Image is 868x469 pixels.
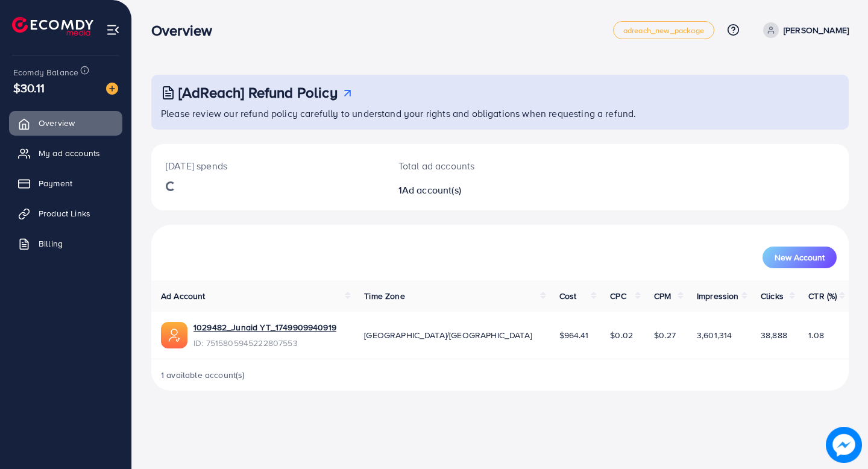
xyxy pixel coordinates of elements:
[398,159,544,173] p: Total ad accounts
[39,147,100,159] span: My ad accounts
[623,27,704,34] span: adreach_new_package
[9,171,122,195] a: Payment
[166,159,370,173] p: [DATE] spends
[193,337,336,349] span: ID: 7515805945222807553
[610,329,633,341] span: $0.02
[161,106,841,121] p: Please review our refund policy carefully to understand your rights and obligations when requesti...
[559,290,577,302] span: Cost
[39,177,72,189] span: Payment
[178,84,338,101] h3: [AdReach] Refund Policy
[808,290,837,302] span: CTR (%)
[613,21,714,39] a: adreach_new_package
[697,329,732,341] span: 3,601,314
[610,290,626,302] span: CPC
[9,141,122,165] a: My ad accounts
[775,253,825,262] span: New Account
[697,290,739,302] span: Impression
[761,290,784,302] span: Clicks
[39,117,75,129] span: Overview
[106,23,120,37] img: menu
[761,329,787,341] span: 38,888
[758,22,849,38] a: [PERSON_NAME]
[39,207,90,219] span: Product Links
[9,231,122,256] a: Billing
[106,83,118,95] img: image
[161,369,245,381] span: 1 available account(s)
[654,329,676,341] span: $0.27
[161,322,187,348] img: ic-ads-acc.e4c84228.svg
[193,321,336,333] a: 1029482_Junaid YT_1749909940919
[808,329,824,341] span: 1.08
[13,79,45,96] span: $30.11
[364,290,404,302] span: Time Zone
[402,183,461,197] span: Ad account(s)
[826,427,861,462] img: image
[784,23,849,37] p: [PERSON_NAME]
[9,111,122,135] a: Overview
[151,22,222,39] h3: Overview
[364,329,532,341] span: [GEOGRAPHIC_DATA]/[GEOGRAPHIC_DATA]
[559,329,589,341] span: $964.41
[39,238,63,250] span: Billing
[763,247,837,268] button: New Account
[654,290,671,302] span: CPM
[161,290,206,302] span: Ad Account
[398,184,544,196] h2: 1
[12,17,93,36] img: logo
[9,201,122,225] a: Product Links
[13,66,78,78] span: Ecomdy Balance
